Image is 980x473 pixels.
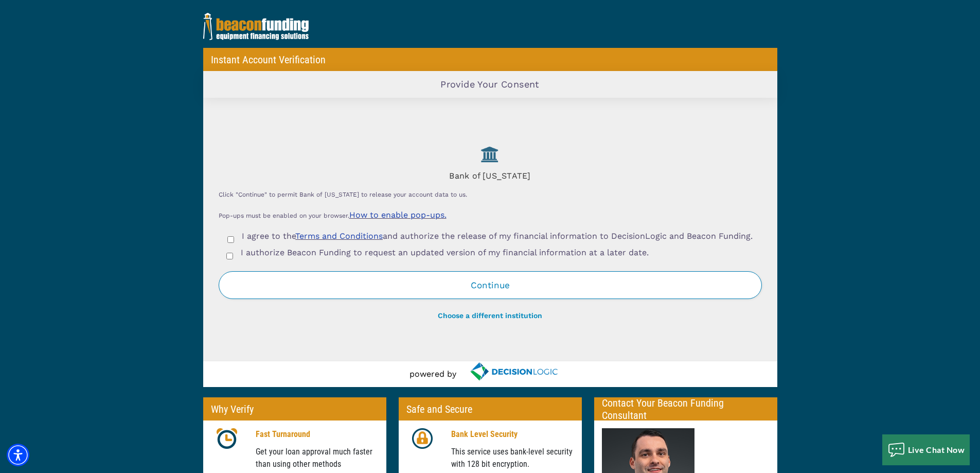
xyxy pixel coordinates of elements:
[295,231,383,241] a: Terms and Conditions
[349,210,447,220] a: How to enable pop-ups.
[412,428,433,449] img: lock icon
[256,428,379,441] p: Fast Turnaround
[440,79,539,90] h2: Provide your consent
[456,361,571,382] a: decisionlogic.com - open in a new tab
[602,397,770,422] p: Contact Your Beacon Funding Consultant
[470,143,510,166] img: Bank of Missouri
[451,446,574,470] p: This service uses bank-level security with 128 bit encryption.
[211,54,326,66] p: Instant Account Verification
[256,446,379,470] p: Get your loan approval much faster than using other methods
[219,271,762,299] button: Continue
[241,248,649,257] span: I authorize Beacon Funding to request an updated version of my financial information at a later d...
[409,368,456,380] p: powered by
[908,445,965,454] span: Live Chat Now
[203,13,309,40] img: logo
[219,209,762,222] p: Pop-ups must be enabled on your browser.
[882,434,970,465] button: Live Chat Now
[242,231,753,241] span: I agree to the and authorize the release of my financial information to DecisionLogic and Beacon ...
[7,444,29,466] div: Accessibility Menu
[438,311,542,320] a: Choose a different institution
[451,428,574,441] p: Bank Level Security
[219,188,762,201] p: Click "Continue" to permit Bank of [US_STATE] to release your account data to us.
[217,428,237,449] img: clock icon
[406,403,472,415] p: Safe and Secure
[219,166,762,181] h4: Bank of [US_STATE]
[211,403,254,415] p: Why Verify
